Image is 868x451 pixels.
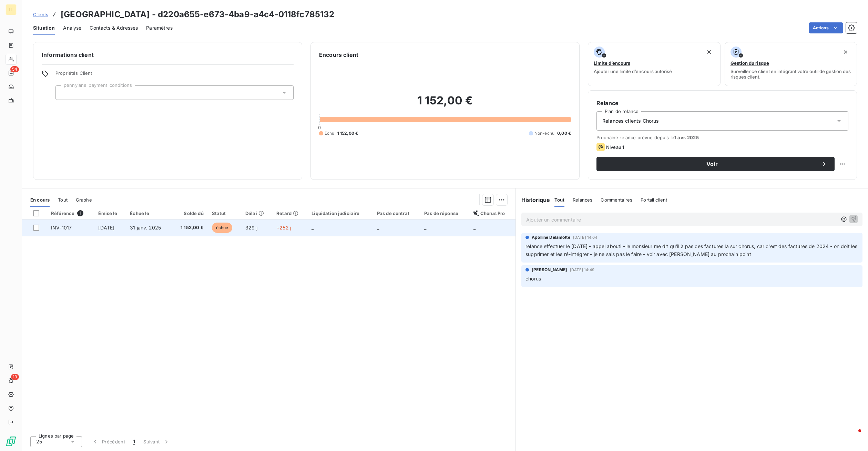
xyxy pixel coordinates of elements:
[33,11,48,18] a: Clients
[98,225,114,230] span: [DATE]
[319,51,358,59] h6: Encours client
[377,225,379,230] span: _
[58,197,68,203] span: Tout
[42,51,294,59] h6: Informations client
[605,161,819,167] span: Voir
[312,225,314,230] span: _
[276,225,291,230] span: +252 j
[77,210,83,216] span: 1
[61,8,334,21] h3: [GEOGRAPHIC_DATA] - d220a655-e673-4ba9-a4c4-0118fc785132
[10,66,19,72] span: 54
[473,211,511,216] div: Chorus Pro
[525,276,541,281] span: chorus
[130,225,161,230] span: 31 janv. 2025
[212,223,233,233] span: échue
[51,225,72,230] span: INV-1017
[61,90,67,96] input: Ajouter une valeur
[76,197,92,203] span: Graphe
[318,125,321,130] span: 0
[6,436,17,447] img: Logo LeanPay
[11,374,19,380] span: 13
[63,24,81,31] span: Analyse
[424,225,426,230] span: _
[88,434,129,449] button: Précédent
[98,211,122,216] div: Émise le
[33,12,48,17] span: Clients
[674,135,699,140] span: 1 avr. 2025
[6,4,17,15] div: LI
[245,225,257,230] span: 329 j
[532,234,570,240] span: Apolline Delamotte
[424,211,465,216] div: Pas de réponse
[312,211,369,216] div: Liquidation judiciaire
[176,224,204,231] span: 1 152,00 €
[596,135,848,140] span: Prochaine relance prévue depuis le
[325,130,335,136] span: Échu
[602,117,659,124] span: Relances clients Chorus
[596,157,835,171] button: Voir
[594,69,672,74] span: Ajouter une limite d’encours autorisé
[377,211,416,216] div: Pas de contrat
[573,235,598,239] span: [DATE] 14:04
[139,434,174,449] button: Suivant
[641,197,667,203] span: Portail client
[570,268,594,272] span: [DATE] 14:49
[731,69,851,80] span: Surveiller ce client en intégrant votre outil de gestion des risques client.
[130,211,167,216] div: Échue le
[534,130,554,136] span: Non-échu
[133,438,135,445] span: 1
[473,225,476,230] span: _
[90,24,138,31] span: Contacts & Adresses
[588,42,721,86] button: Limite d’encoursAjouter une limite d’encours autorisé
[725,42,857,86] button: Gestion du risqueSurveiller ce client en intégrant votre outil de gestion des risques client.
[276,211,303,216] div: Retard
[596,99,848,107] h6: Relance
[845,428,861,444] iframe: Intercom live chat
[606,144,624,150] span: Niveau 1
[594,60,630,66] span: Limite d’encours
[212,211,237,216] div: Statut
[573,197,592,203] span: Relances
[245,211,268,216] div: Délai
[51,210,90,216] div: Référence
[319,94,571,114] h2: 1 152,00 €
[146,24,173,31] span: Paramètres
[36,438,42,445] span: 25
[731,60,769,66] span: Gestion du risque
[554,197,565,203] span: Tout
[557,130,571,136] span: 0,00 €
[176,211,204,216] div: Solde dû
[55,70,294,80] span: Propriétés Client
[525,243,859,257] span: relance effectuer le [DATE] - appel abouti - le monsieur me dit qu'il à pas ces factures la sur c...
[601,197,632,203] span: Commentaires
[337,130,358,136] span: 1 152,00 €
[809,22,843,33] button: Actions
[532,267,567,273] span: [PERSON_NAME]
[516,196,550,204] h6: Historique
[30,197,50,203] span: En cours
[33,24,55,31] span: Situation
[129,434,139,449] button: 1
